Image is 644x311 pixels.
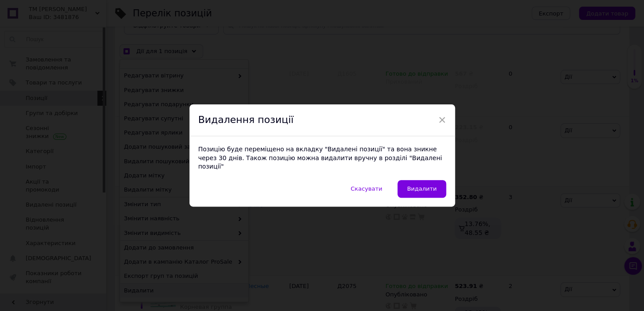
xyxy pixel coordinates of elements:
button: Видалити [397,180,446,198]
button: Скасувати [341,180,391,198]
span: Видалення позиції [198,114,294,125]
span: × [438,112,446,127]
span: Скасувати [351,185,382,192]
span: Видалити [407,185,436,192]
span: Позицію буде переміщено на вкладку "Видалені позиції" та вона зникне через 30 днів. Також позицію... [198,146,442,170]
